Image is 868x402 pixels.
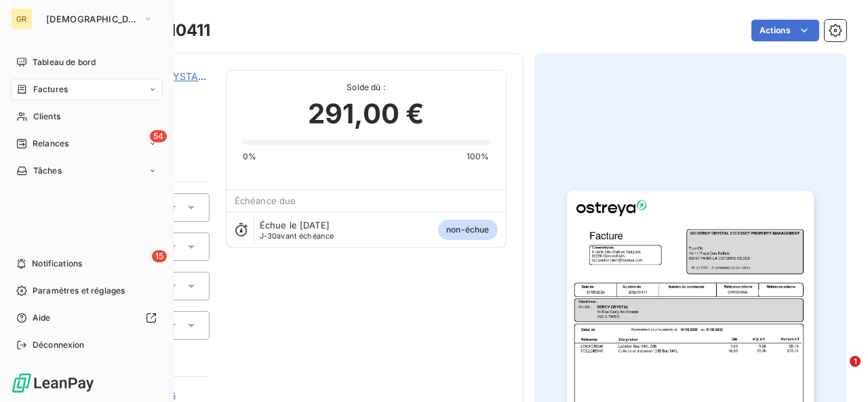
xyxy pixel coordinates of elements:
span: Notifications [32,258,82,270]
div: GR [11,8,33,30]
span: 15 [152,250,167,262]
span: Aide [33,312,51,324]
span: 291,00 € [308,94,424,134]
a: Aide [11,307,162,329]
span: Relances [33,138,68,150]
span: J-30 [260,231,277,241]
span: non-échue [438,220,497,240]
img: Logo LeanPay [11,372,95,394]
span: Échéance due [235,195,296,206]
span: 100% [467,150,490,163]
span: 0% [243,150,256,163]
span: Solde dû : [243,81,490,94]
span: Tableau de bord [33,56,96,68]
span: Clients [33,110,60,123]
span: Échue le [DATE] [260,220,330,230]
span: Paramètres et réglages [33,285,125,297]
iframe: Intercom live chat [822,356,854,388]
span: Tâches [33,165,62,177]
span: Factures [33,83,68,96]
span: Déconnexion [33,339,85,351]
button: Actions [751,20,819,41]
span: avant échéance [260,232,334,240]
span: 1 [850,356,861,367]
span: 54 [150,130,167,142]
span: [DEMOGRAPHIC_DATA] [46,14,137,24]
